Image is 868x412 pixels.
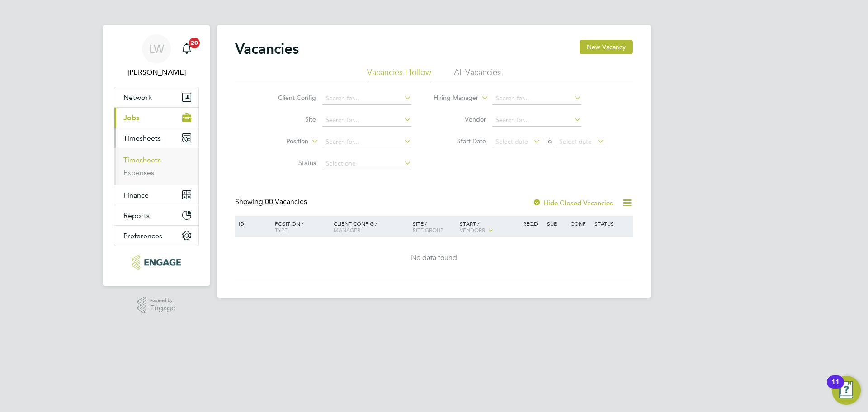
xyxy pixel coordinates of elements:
span: Vendors [460,226,485,233]
nav: Main navigation [103,25,210,286]
span: Type [275,226,288,233]
a: LW[PERSON_NAME] [114,34,199,78]
input: Search for... [322,92,411,105]
div: Reqd [521,216,544,231]
button: Reports [114,205,198,225]
label: Position [256,137,308,146]
div: ID [236,216,268,231]
span: Site Group [413,226,443,233]
button: Open Resource Center, 11 new notifications [832,376,861,405]
div: Start / [458,216,521,238]
li: All Vacancies [454,67,501,83]
span: To [542,135,554,147]
div: Status [592,216,632,231]
span: 20 [189,38,200,48]
button: Jobs [114,108,198,128]
a: Expenses [123,168,154,177]
div: Client Config / [331,216,410,237]
div: Timesheets [114,148,198,185]
label: Start Date [434,137,486,145]
div: Site / [410,216,458,237]
label: Client Config [264,94,316,102]
div: Conf [568,216,592,231]
span: Engage [150,304,175,312]
div: No data found [236,253,632,263]
label: Hiring Manager [426,94,478,103]
div: Position / [268,216,331,237]
a: Powered byEngage [137,297,176,314]
button: Finance [114,185,198,205]
span: Timesheets [123,134,161,142]
span: Reports [123,211,150,220]
a: Timesheets [123,156,161,164]
label: Hide Closed Vacancies [533,199,613,207]
span: Select date [495,137,528,146]
button: New Vacancy [580,40,633,54]
div: Sub [545,216,568,231]
span: Finance [123,191,149,199]
span: Powered by [150,297,175,304]
label: Site [264,115,316,123]
span: Network [123,93,152,102]
div: Showing [235,197,309,207]
button: Timesheets [114,128,198,148]
input: Search for... [492,92,581,105]
button: Preferences [114,226,198,246]
label: Vendor [434,115,486,123]
span: Manager [334,226,360,233]
div: 11 [831,382,840,394]
span: LW [149,43,164,55]
img: xede-logo-retina.png [132,255,180,270]
span: Select date [559,137,592,146]
input: Search for... [492,114,581,127]
li: Vacancies I follow [367,67,431,83]
a: 20 [178,34,196,63]
input: Search for... [322,114,411,127]
input: Search for... [322,136,411,148]
span: 00 Vacancies [265,197,307,206]
span: Lana Williams [114,67,199,78]
button: Network [114,87,198,107]
a: Go to home page [114,255,199,270]
label: Status [264,159,316,167]
span: Jobs [123,114,139,122]
input: Select one [322,157,411,170]
span: Preferences [123,232,162,240]
h2: Vacancies [235,40,299,58]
